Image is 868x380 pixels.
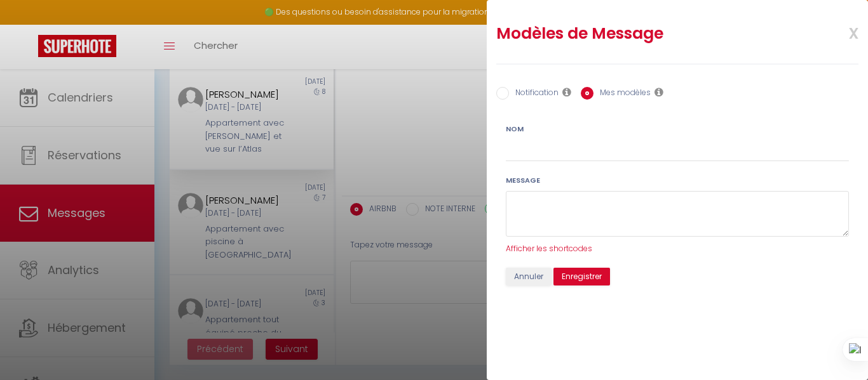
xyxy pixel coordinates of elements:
label: Message [506,175,540,186]
button: Annuler [506,268,552,285]
span: x [818,17,858,47]
button: Enregistrer [553,268,610,285]
i: Les notifications sont visibles par toi et ton équipe [562,87,571,97]
i: Les modèles généraux sont visibles par vous et votre équipe [654,87,663,97]
h2: Modèles de Message [496,23,792,44]
label: Notification [509,87,559,101]
label: Mes modèles [593,87,651,101]
label: Nom [506,124,524,134]
span: Afficher les shortcodes [506,243,592,254]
